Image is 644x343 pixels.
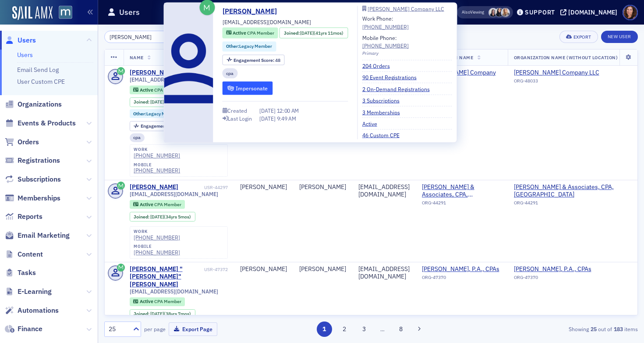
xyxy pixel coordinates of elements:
[277,115,296,122] span: 9:49 AM
[362,14,409,31] div: Work Phone:
[514,265,594,273] span: William H. Davis, P.A., CPAs
[130,69,178,77] a: [PERSON_NAME]
[514,265,594,273] a: [PERSON_NAME], P.A., CPAs
[130,86,185,94] div: Active: Active: CPA Member
[247,30,274,36] span: CPA Member
[5,250,43,259] a: Content
[223,28,278,39] div: Active: Active: CPA Member
[134,311,150,317] span: Joined :
[422,69,502,84] span: Joshua Company LLC
[362,50,452,57] div: Primary
[130,54,144,61] span: Name
[134,162,180,168] div: mobile
[180,185,228,190] div: USR-44297
[140,87,154,93] span: Active
[169,322,217,336] button: Export Page
[601,31,638,43] a: New User
[223,41,276,51] div: Other:
[134,229,180,234] div: work
[223,6,283,17] a: [PERSON_NAME]
[422,200,502,209] div: ORG-44291
[589,325,598,333] strong: 25
[134,214,150,220] span: Joined :
[259,107,277,114] span: [DATE]
[362,42,409,50] a: [PHONE_NUMBER]
[141,123,182,129] span: Engagement Score :
[362,131,406,139] a: 46 Custom CPE
[280,28,348,39] div: Joined: 1983-09-15 00:00:00
[362,34,409,50] div: Mobile Phone:
[150,214,164,220] span: [DATE]
[362,22,409,30] div: [PHONE_NUMBER]
[150,99,164,105] span: [DATE]
[17,78,65,86] a: User Custom CPE
[462,9,484,15] span: Viewing
[18,193,60,203] span: Memberships
[525,8,555,16] div: Support
[134,167,180,174] a: [PHONE_NUMBER]
[130,212,195,222] div: Joined: 1991-03-28 00:00:00
[422,183,502,199] a: [PERSON_NAME] & Associates, CPA, [GEOGRAPHIC_DATA]
[362,62,396,70] a: 204 Orders
[154,87,181,93] span: CPA Member
[5,36,36,45] a: Users
[140,201,154,207] span: Active
[150,214,191,220] div: (34yrs 5mos)
[18,324,42,334] span: Finance
[514,183,626,199] a: [PERSON_NAME] & Associates, CPA, [GEOGRAPHIC_DATA]
[240,183,287,191] div: [PERSON_NAME]
[362,6,452,11] a: [PERSON_NAME] Company LLC
[133,202,181,207] a: Active CPA Member
[514,183,626,199] span: Anderson Davis & Associates, CPA, PA
[5,100,62,109] a: Organizations
[362,119,384,127] a: Active
[154,201,181,207] span: CPA Member
[130,297,185,306] div: Active: Active: CPA Member
[18,268,36,278] span: Tasks
[130,183,178,191] div: [PERSON_NAME]
[336,322,352,337] button: 2
[228,116,252,121] div: Last Login
[133,87,181,93] a: Active CPA Member
[422,86,502,94] div: ORG-48033
[130,265,203,289] div: [PERSON_NAME] "[PERSON_NAME]" [PERSON_NAME]
[573,35,591,39] div: Export
[488,8,498,17] span: Kelly Brown
[134,249,180,256] a: [PHONE_NUMBER]
[5,137,39,147] a: Orders
[18,36,36,45] span: Users
[501,8,510,17] span: Emily Trott
[277,107,299,114] span: 12:00 AM
[154,298,181,304] span: CPA Member
[422,275,502,283] div: ORG-47370
[559,31,598,43] button: Export
[18,100,62,109] span: Organizations
[223,82,273,95] button: Impersonate
[5,324,42,334] a: Finance
[134,152,180,159] a: [PHONE_NUMBER]
[144,325,166,333] label: per page
[130,309,195,319] div: Joined: 1987-01-05 00:00:00
[5,118,76,128] a: Events & Products
[133,111,146,117] span: Other :
[130,200,185,209] div: Active: Active: CPA Member
[134,234,180,241] a: [PHONE_NUMBER]
[5,175,61,184] a: Subscriptions
[317,322,332,337] button: 1
[462,9,470,15] div: Also
[568,8,617,16] div: [DOMAIN_NAME]
[514,275,594,283] div: ORG-47370
[18,137,39,147] span: Orders
[300,29,314,36] span: [DATE]
[18,212,42,222] span: Reports
[130,288,218,295] span: [EMAIL_ADDRESS][DOMAIN_NAME]
[204,267,228,272] div: USR-47372
[623,5,638,20] span: Profile
[109,325,128,334] div: 25
[12,6,53,20] a: SailAMX
[234,57,280,62] div: 48
[466,325,638,333] div: Showing out of items
[234,57,275,63] span: Engagement Score :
